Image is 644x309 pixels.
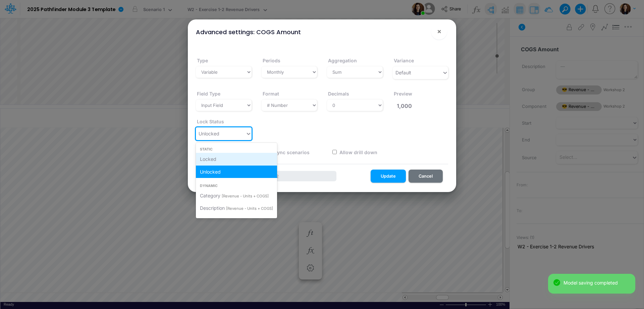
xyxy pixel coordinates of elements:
label: Type [196,55,208,66]
span: × [437,27,441,35]
span: Dynamic [200,184,218,188]
button: Close [431,23,447,40]
div: Default [395,69,411,76]
label: Format [262,88,279,100]
span: Unlocked [199,131,219,136]
span: Unlocked [200,169,221,175]
button: Cancel [409,170,443,183]
div: Unlocked [199,130,219,137]
label: Decimals [327,88,349,100]
span: Category [200,193,220,198]
div: Model saving completed [563,279,630,286]
span: Locked [200,156,216,162]
label: Aggregation [327,55,357,66]
span: [Revenue - Units + COGS] [222,194,269,198]
button: Update [371,170,406,183]
label: Preview [393,88,412,100]
div: Advanced settings: COGS Amount [196,27,301,37]
span: Default [395,70,411,75]
span: [Revenue - Units + COGS] [226,206,273,211]
label: Field Type [196,88,220,100]
label: Periods [262,55,280,66]
span: Static [200,147,213,151]
span: Description [200,205,225,211]
button: Info [339,170,368,183]
label: Variance [393,55,414,66]
label: Lock Status [196,116,224,127]
label: Sync scenarios [273,149,310,156]
label: Allow drill down [338,149,377,156]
